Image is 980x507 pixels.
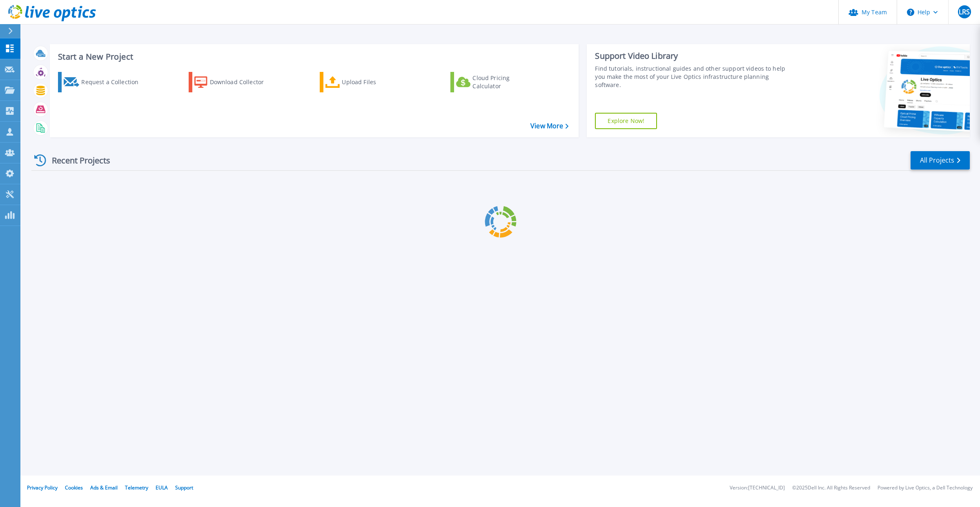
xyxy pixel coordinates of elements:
[959,9,970,15] span: LRS
[878,485,973,491] li: Powered by Live Optics, a Dell Technology
[472,74,538,90] div: Cloud Pricing Calculator
[58,72,149,92] a: Request a Collection
[320,72,411,92] a: Upload Files
[730,485,785,491] li: Version: [TECHNICAL_ID]
[595,65,792,89] div: Find tutorials, instructional guides and other support videos to help you make the most of your L...
[175,484,193,491] a: Support
[156,484,168,491] a: EULA
[530,122,568,130] a: View More
[58,52,568,61] h3: Start a New Project
[81,74,147,90] div: Request a Collection
[911,151,970,170] a: All Projects
[125,484,148,491] a: Telemetry
[90,484,118,491] a: Ads & Email
[65,484,83,491] a: Cookies
[27,484,58,491] a: Privacy Policy
[792,485,870,491] li: © 2025 Dell Inc. All Rights Reserved
[342,74,407,90] div: Upload Files
[450,72,541,92] a: Cloud Pricing Calculator
[595,113,657,129] a: Explore Now!
[31,150,121,170] div: Recent Projects
[189,72,280,92] a: Download Collector
[595,51,792,61] div: Support Video Library
[210,74,275,90] div: Download Collector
